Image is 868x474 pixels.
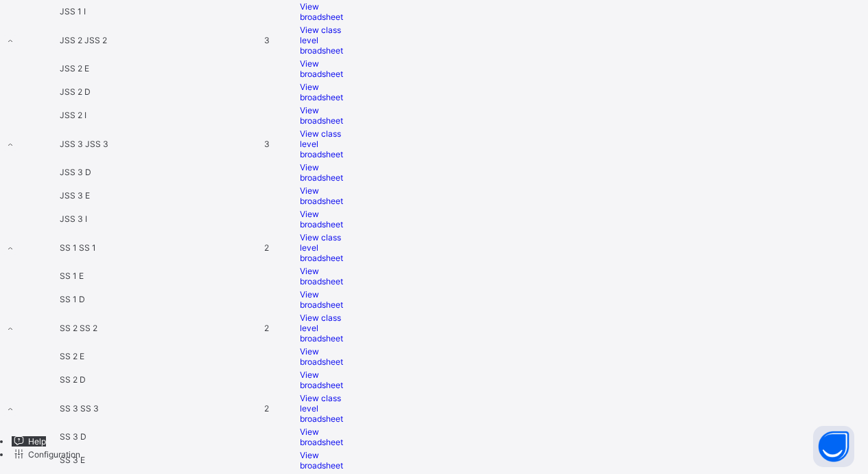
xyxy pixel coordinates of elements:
[60,35,84,45] span: JSS 2
[60,139,85,149] span: JSS 3
[300,393,343,424] span: View class level broadsheet
[60,431,86,442] span: SS 3 D
[300,232,345,263] a: View class level broadsheet
[60,294,85,304] span: SS 1 D
[300,289,343,310] span: View broadsheet
[84,35,107,45] span: JSS 2
[300,1,345,22] a: View broadsheet
[300,58,345,79] a: View broadsheet
[300,162,345,183] a: View broadsheet
[300,58,343,79] span: View broadsheet
[300,266,343,286] span: View broadsheet
[300,266,345,286] a: View broadsheet
[300,450,343,471] span: View broadsheet
[300,289,345,310] a: View broadsheet
[300,370,345,390] a: View broadsheet
[300,232,343,263] span: View class level broadsheet
[79,242,96,253] span: SS 1
[85,139,108,149] span: JSS 3
[60,271,84,281] span: SS 1 E
[60,214,87,224] span: JSS 3 I
[300,105,345,126] a: View broadsheet
[60,455,85,465] span: SS 3 E
[60,374,86,385] span: SS 2 D
[300,209,343,229] span: View broadsheet
[264,242,269,253] span: 2
[60,403,80,414] span: SS 3
[80,323,97,333] span: SS 2
[60,110,86,120] span: JSS 2 I
[300,128,343,159] span: View class level broadsheet
[300,82,343,102] span: View broadsheet
[60,87,91,97] span: JSS 2 D
[28,449,80,460] span: Configuration
[300,185,343,206] span: View broadsheet
[300,450,345,471] a: View broadsheet
[300,346,345,367] a: View broadsheet
[300,427,345,447] a: View broadsheet
[300,82,345,102] a: View broadsheet
[60,242,79,253] span: SS 1
[300,1,343,22] span: View broadsheet
[28,436,46,447] span: Help
[300,209,345,229] a: View broadsheet
[264,35,270,45] span: 3
[60,6,86,16] span: JSS 1 I
[300,370,343,390] span: View broadsheet
[300,313,345,343] a: View class level broadsheet
[60,190,90,201] span: JSS 3 E
[60,167,91,177] span: JSS 3 D
[300,393,345,424] a: View class level broadsheet
[60,63,89,74] span: JSS 2 E
[300,162,343,183] span: View broadsheet
[813,426,854,467] button: Open asap
[300,25,345,56] a: View class level broadsheet
[300,346,343,367] span: View broadsheet
[80,403,99,414] span: SS 3
[300,313,343,343] span: View class level broadsheet
[264,139,270,149] span: 3
[300,185,345,206] a: View broadsheet
[300,128,345,159] a: View class level broadsheet
[300,25,343,56] span: View class level broadsheet
[60,351,84,361] span: SS 2 E
[300,105,343,126] span: View broadsheet
[264,403,269,414] span: 2
[60,323,80,333] span: SS 2
[300,427,343,447] span: View broadsheet
[264,323,269,333] span: 2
